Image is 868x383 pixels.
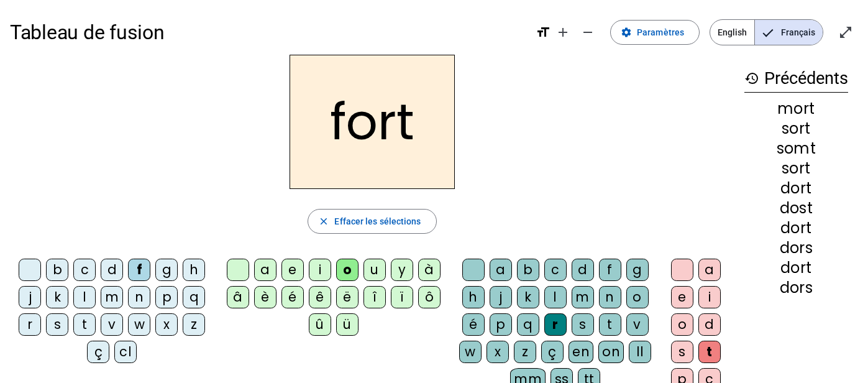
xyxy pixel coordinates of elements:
[710,20,754,45] span: English
[744,241,848,256] div: dors
[599,286,621,308] div: n
[73,286,96,308] div: l
[838,25,853,40] mat-icon: open_in_full
[671,286,693,308] div: e
[87,341,109,363] div: ç
[391,259,413,281] div: y
[183,259,205,281] div: h
[698,259,721,281] div: a
[363,259,386,281] div: u
[629,341,651,363] div: ll
[598,341,624,363] div: on
[487,341,509,363] div: x
[755,20,823,45] span: Français
[572,313,594,336] div: s
[569,341,593,363] div: en
[544,259,567,281] div: c
[517,313,539,336] div: q
[254,259,276,281] div: a
[744,201,848,216] div: dost
[46,286,68,308] div: k
[10,12,526,52] h1: Tableau de fusion
[155,259,178,281] div: g
[459,341,482,363] div: w
[101,286,123,308] div: m
[101,259,123,281] div: d
[637,25,684,40] span: Paramètres
[626,313,649,336] div: v
[744,221,848,236] div: dort
[227,286,249,308] div: â
[128,286,150,308] div: n
[418,286,441,308] div: ô
[671,313,693,336] div: o
[490,313,512,336] div: p
[575,20,600,45] button: Diminuer la taille de la police
[128,259,150,281] div: f
[73,313,96,336] div: t
[318,216,329,227] mat-icon: close
[308,209,436,234] button: Effacer les sélections
[281,259,304,281] div: e
[462,313,485,336] div: é
[599,313,621,336] div: t
[621,27,632,38] mat-icon: settings
[744,101,848,116] div: mort
[744,65,848,93] h3: Précédents
[183,313,205,336] div: z
[671,341,693,363] div: s
[155,286,178,308] div: p
[334,214,421,229] span: Effacer les sélections
[183,286,205,308] div: q
[309,259,331,281] div: i
[19,286,41,308] div: j
[363,286,386,308] div: î
[572,286,594,308] div: m
[599,259,621,281] div: f
[744,161,848,176] div: sort
[536,25,550,40] mat-icon: format_size
[290,55,455,189] h2: fort
[833,20,858,45] button: Entrer en plein écran
[46,259,68,281] div: b
[19,313,41,336] div: r
[544,313,567,336] div: r
[744,71,759,86] mat-icon: history
[744,280,848,295] div: dors
[610,20,700,45] button: Paramètres
[544,286,567,308] div: l
[46,313,68,336] div: s
[155,313,178,336] div: x
[281,286,304,308] div: é
[555,25,570,40] mat-icon: add
[514,341,536,363] div: z
[309,313,331,336] div: û
[254,286,276,308] div: è
[580,25,595,40] mat-icon: remove
[101,313,123,336] div: v
[626,286,649,308] div: o
[710,19,823,45] mat-button-toggle-group: Language selection
[698,313,721,336] div: d
[336,259,359,281] div: o
[418,259,441,281] div: à
[744,181,848,196] div: dort
[626,259,649,281] div: g
[517,286,539,308] div: k
[572,259,594,281] div: d
[541,341,564,363] div: ç
[128,313,150,336] div: w
[698,341,721,363] div: t
[336,286,359,308] div: ë
[744,121,848,136] div: sort
[336,313,359,336] div: ü
[490,286,512,308] div: j
[462,286,485,308] div: h
[744,261,848,275] div: dort
[490,259,512,281] div: a
[73,259,96,281] div: c
[391,286,413,308] div: ï
[517,259,539,281] div: b
[114,341,137,363] div: cl
[550,20,575,45] button: Augmenter la taille de la police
